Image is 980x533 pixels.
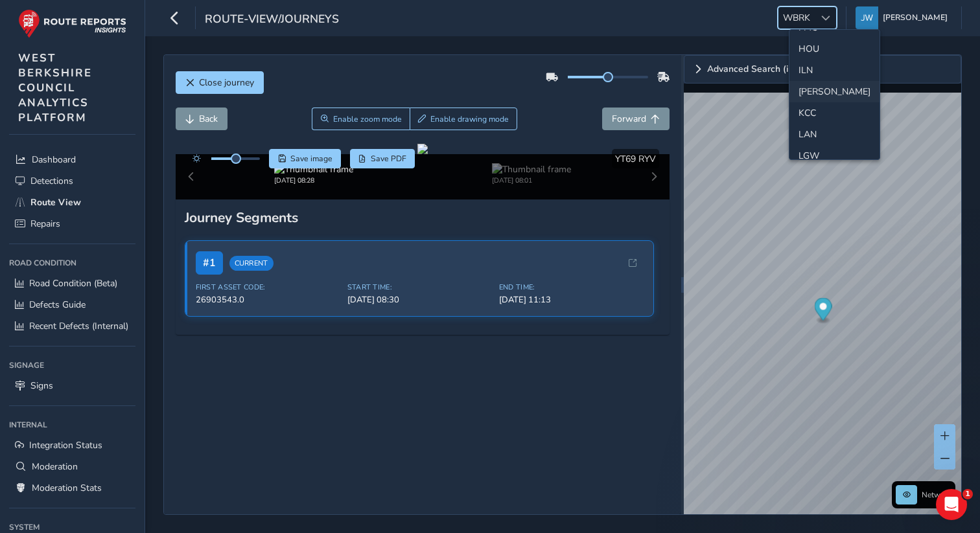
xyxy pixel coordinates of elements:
li: JER [789,81,880,102]
span: Recent Defects (Internal) [29,320,128,332]
div: [DATE] 08:28 [274,176,353,185]
button: Forward [602,108,670,130]
a: Road Condition (Beta) [9,273,135,294]
span: End Time: [499,282,643,292]
span: Advanced Search (internal) [707,65,822,74]
button: Draw [410,108,518,130]
iframe: Intercom live chat [936,489,967,520]
span: 26903543.0 [196,294,340,306]
span: [DATE] 08:30 [347,294,491,306]
div: Internal [9,415,135,435]
div: Signage [9,356,135,375]
span: # 1 [196,251,223,275]
span: Moderation Stats [32,482,102,494]
span: [PERSON_NAME] [883,6,948,29]
span: [DATE] 11:13 [499,294,643,306]
span: Detections [30,175,73,187]
span: Signs [30,380,53,392]
button: Back [176,108,227,130]
img: rr logo [18,9,126,38]
span: Enable zoom mode [333,114,402,124]
span: Back [199,113,218,125]
span: Start Time: [347,282,491,292]
span: Moderation [32,460,78,473]
span: 1 [962,489,973,499]
span: Dashboard [32,153,76,166]
span: WEST BERKSHIRE COUNCIL ANALYTICS PLATFORM [18,51,92,125]
li: ILN [789,60,880,81]
span: Enable drawing mode [430,114,509,124]
img: Thumbnail frame [492,163,571,176]
span: WBRK [778,7,815,28]
div: [DATE] 08:01 [492,176,571,185]
span: Forward [612,113,646,125]
span: route-view/journeys [205,11,339,29]
span: Save PDF [371,153,406,164]
span: Current [229,256,274,271]
button: Close journey [176,71,264,94]
a: Moderation [9,456,135,477]
span: YT69 RYV [615,153,656,165]
span: Defects Guide [29,299,86,311]
button: Save [269,149,341,168]
a: Defects Guide [9,294,135,315]
span: Save image [290,153,332,164]
div: Map marker [814,298,832,324]
div: Journey Segments [185,209,661,227]
span: Road Condition (Beta) [29,277,117,289]
span: Close journey [199,76,254,89]
button: [PERSON_NAME] [856,6,952,29]
a: Repairs [9,213,135,234]
a: Signs [9,375,135,396]
a: Recent Defects (Internal) [9,315,135,337]
img: diamond-layout [856,6,878,29]
span: Network [922,490,951,500]
span: First Asset Code: [196,282,340,292]
a: Dashboard [9,149,135,170]
a: Moderation Stats [9,477,135,499]
div: Road Condition [9,253,135,273]
button: Zoom [312,108,410,130]
span: Repairs [30,218,60,230]
img: Thumbnail frame [274,163,353,176]
li: LGW [789,145,880,166]
li: LAN [789,124,880,145]
a: Route View [9,192,135,213]
a: Detections [9,170,135,192]
button: PDF [350,149,415,168]
a: Expand [684,55,962,84]
li: KCC [789,102,880,124]
span: Route View [30,196,81,209]
span: Integration Status [29,439,102,451]
li: HOU [789,38,880,60]
a: Integration Status [9,435,135,456]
